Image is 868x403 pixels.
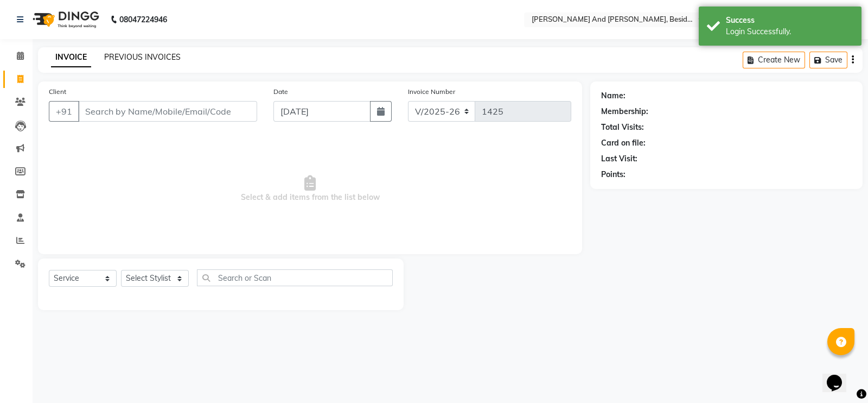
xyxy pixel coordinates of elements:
a: PREVIOUS INVOICES [104,52,181,62]
div: Membership: [601,106,648,117]
button: Save [809,52,847,68]
button: Create New [743,52,805,68]
div: Name: [601,90,626,102]
div: Login Successfully. [726,26,853,37]
a: INVOICE [51,48,91,67]
label: Client [49,87,66,97]
div: Success [726,15,853,26]
div: Last Visit: [601,153,637,165]
img: logo [28,4,102,35]
b: 08047224946 [119,4,167,35]
input: Search or Scan [197,269,393,286]
label: Invoice Number [408,87,455,97]
div: Card on file: [601,137,646,149]
div: Total Visits: [601,122,644,133]
iframe: chat widget [822,360,857,392]
label: Date [273,87,288,97]
div: Points: [601,169,626,180]
button: +91 [49,101,79,122]
input: Search by Name/Mobile/Email/Code [78,101,257,122]
span: Select & add items from the list below [49,135,571,243]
